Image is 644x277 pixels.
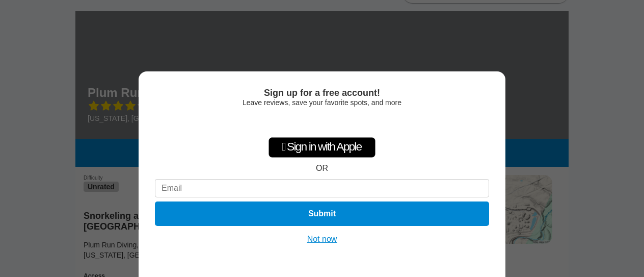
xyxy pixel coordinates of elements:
div: Sign up for a free account! [155,88,489,98]
div: Leave reviews, save your favorite spots, and more [155,98,489,107]
input: Email [155,179,489,197]
div: OR [316,164,328,173]
button: Submit [155,202,489,226]
button: Not now [304,234,340,244]
iframe: Sign in with Google Button [272,112,372,134]
div: Sign in with Apple [269,137,375,158]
